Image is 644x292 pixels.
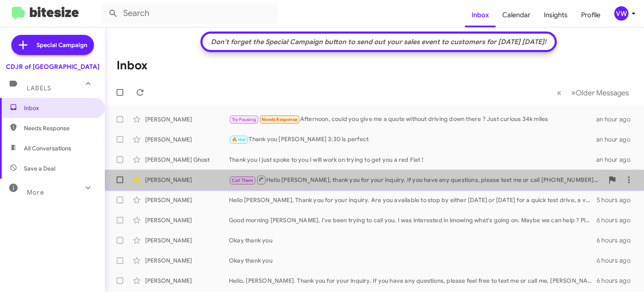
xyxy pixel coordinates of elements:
[145,176,229,184] div: [PERSON_NAME]
[232,117,256,122] span: Try Pausing
[145,196,229,204] div: [PERSON_NAME]
[24,104,95,112] span: Inbox
[232,137,246,142] span: 🔥 Hot
[576,88,629,97] span: Older Messages
[229,135,596,145] div: Thank you [PERSON_NAME] 3:30 is perfect
[36,41,87,49] span: Special Campaign
[145,155,229,164] div: [PERSON_NAME] Ghost
[145,256,229,265] div: [PERSON_NAME]
[229,196,597,204] div: Hello [PERSON_NAME], Thank you for your inquiry. Are you available to stop by either [DATE] or [D...
[24,144,71,153] span: All Conversations
[229,236,597,245] div: Okay thank you
[596,155,637,164] div: an hour ago
[11,35,94,55] a: Special Campaign
[597,216,637,224] div: 6 hours ago
[607,6,635,21] button: vw
[207,38,551,46] div: Don't forget the Special Campaign button to send out your sales event to customers for [DATE] [DA...
[145,115,229,124] div: [PERSON_NAME]
[117,59,148,72] h1: Inbox
[229,115,596,124] div: Afternoon, could you give me a quote without driving down there ? Just curious 34k miles
[571,87,576,98] span: »
[552,84,634,101] nav: Page navigation example
[145,236,229,245] div: [PERSON_NAME]
[101,3,278,24] input: Search
[597,196,637,204] div: 5 hours ago
[574,3,607,27] a: Profile
[229,256,597,265] div: Okay thank you
[229,175,604,185] div: Hello [PERSON_NAME], thank you for your inquiry. If you have any questions, please text me or cal...
[597,236,637,245] div: 6 hours ago
[145,135,229,144] div: [PERSON_NAME]
[145,276,229,285] div: [PERSON_NAME]
[552,84,566,101] button: Previous
[557,87,561,98] span: «
[465,3,496,27] a: Inbox
[597,276,637,285] div: 6 hours ago
[229,216,597,224] div: Good morning [PERSON_NAME], I've been trying to call you. I was interested in knowing what's goin...
[566,84,634,101] button: Next
[232,178,254,183] span: Call Them
[229,155,596,164] div: Thank you I just spoke to you I will work on trying to get you a red Fiat !
[6,63,99,71] div: CDJR of [GEOGRAPHIC_DATA]
[614,6,628,21] div: vw
[537,3,574,27] a: Insights
[229,276,597,285] div: Hello, [PERSON_NAME]. Thank you for your inquiry. If you have any questions, please feel free to ...
[496,3,537,27] a: Calendar
[597,256,637,265] div: 6 hours ago
[145,216,229,224] div: [PERSON_NAME]
[24,164,55,173] span: Save a Deal
[596,115,637,124] div: an hour ago
[596,135,637,144] div: an hour ago
[27,189,44,196] span: More
[262,117,297,122] span: Needs Response
[27,84,51,92] span: Labels
[24,124,95,132] span: Needs Response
